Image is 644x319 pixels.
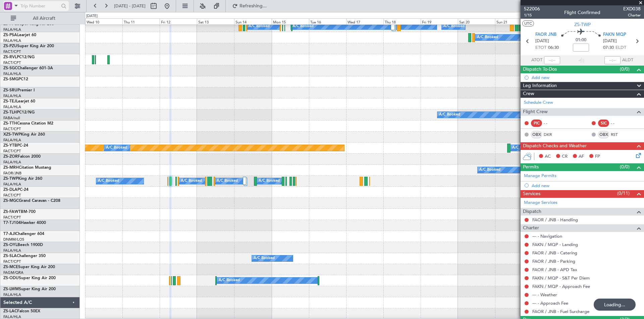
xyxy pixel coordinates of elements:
[421,18,458,24] div: Fri 19
[229,1,269,11] button: Refreshing...
[3,210,18,214] span: ZS-FAW
[548,45,559,51] span: 06:30
[545,153,551,160] span: AC
[523,190,540,198] span: Services
[523,108,548,116] span: Flight Crew
[3,215,21,220] a: FACT/CPT
[3,221,21,225] span: T7-TJ104
[3,144,28,148] a: ZS-YTBPC-24
[622,57,633,64] span: ALDT
[443,21,465,31] div: A/C Booked
[544,56,560,64] input: --:--
[532,267,577,272] a: FAOR / JNB - APD Tax
[603,45,614,51] span: 07:30
[3,138,21,143] a: FALA/HLA
[292,21,314,31] div: A/C Booked
[3,33,17,37] span: ZS-PSA
[3,221,46,225] a: T7-TJ104Hawker 4000
[3,155,41,159] a: ZS-ZORFalcon 2000
[544,132,559,138] a: DKR
[532,217,578,223] a: FAOR / JNB - Handling
[3,99,35,103] a: ZS-TEJLearjet 60
[3,38,21,43] a: FALA/HLA
[522,20,534,26] button: UTC
[523,82,557,90] span: Leg Information
[524,173,556,179] a: Manage Permits
[458,18,495,24] div: Sat 20
[523,90,534,98] span: Crew
[3,177,42,181] a: ZS-TWPKing Air 260
[106,143,127,153] div: A/C Booked
[523,142,587,150] span: Dispatch Checks and Weather
[3,104,21,109] a: FALA/HLA
[3,248,21,253] a: FALA/HLA
[595,153,600,160] span: FP
[3,66,17,70] span: ZS-SGC
[439,110,460,120] div: A/C Booked
[3,77,18,81] span: ZS-SMG
[562,153,568,160] span: CR
[524,99,553,106] a: Schedule Crew
[3,44,54,48] a: ZS-PZUSuper King Air 200
[3,110,17,114] span: ZS-TLH
[623,5,641,12] span: EXD038
[611,120,626,126] div: - -
[3,232,44,236] a: T7-AJIChallenger 604
[3,71,21,76] a: FALA/HLA
[3,292,21,297] a: FALA/HLA
[3,171,21,176] a: FAOR/JNB
[122,18,160,24] div: Thu 11
[3,270,23,275] a: FAGM/QRA
[114,3,146,9] span: [DATE] - [DATE]
[532,300,568,306] a: --- - Approach Fee
[512,143,533,153] div: A/C Booked
[532,309,589,314] a: FAOR / JNB - Fuel Surcharge
[3,77,28,81] a: ZS-SMGPC12
[3,44,17,48] span: ZS-PZU
[532,75,641,80] div: Add new
[3,276,56,280] a: ZS-ODUSuper King Air 200
[3,160,21,165] a: FALA/HLA
[3,88,17,92] span: ZS-SRU
[620,66,630,73] span: (0/0)
[259,176,280,186] div: A/C Booked
[3,259,21,264] a: FACT/CPT
[3,243,17,247] span: ZS-OYL
[3,99,16,103] span: ZS-TEJ
[7,13,73,24] button: All Aircraft
[524,5,540,12] span: 522006
[3,265,18,269] span: ZS-MCE
[544,120,559,126] div: - -
[3,193,21,198] a: FACT/CPT
[531,119,542,127] div: PIC
[3,127,21,132] a: FACT/CPT
[3,93,21,98] a: FALA/HLA
[576,37,586,44] span: 01:00
[3,182,21,187] a: FALA/HLA
[98,176,119,186] div: A/C Booked
[3,115,20,121] a: FABA/null
[85,18,122,24] div: Wed 10
[219,275,240,286] div: A/C Booked
[495,18,532,24] div: Sun 21
[3,232,15,236] span: T7-AJI
[3,199,60,203] a: ZS-MGCGrand Caravan - C208
[3,276,19,280] span: ZS-ODU
[574,21,591,28] span: ZS-TWP
[3,166,51,170] a: ZS-MRHCitation Mustang
[239,4,267,8] span: Refreshing...
[309,18,346,24] div: Tue 16
[532,284,590,289] a: FAKN / MQP - Approach Fee
[17,16,71,21] span: All Aircraft
[524,12,540,18] span: 1/15
[160,18,197,24] div: Fri 12
[623,12,641,18] span: Charter
[3,210,36,214] a: ZS-FAWTBM-700
[3,254,46,258] a: ZS-SLAChallenger 350
[3,133,45,137] a: XZS-TWPKing Air 260
[3,33,36,37] a: ZS-PSALearjet 60
[620,163,630,170] span: (0/0)
[3,265,55,269] a: ZS-MCESuper King Air 200
[3,287,19,291] span: ZS-LWM
[477,32,498,43] div: A/C Booked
